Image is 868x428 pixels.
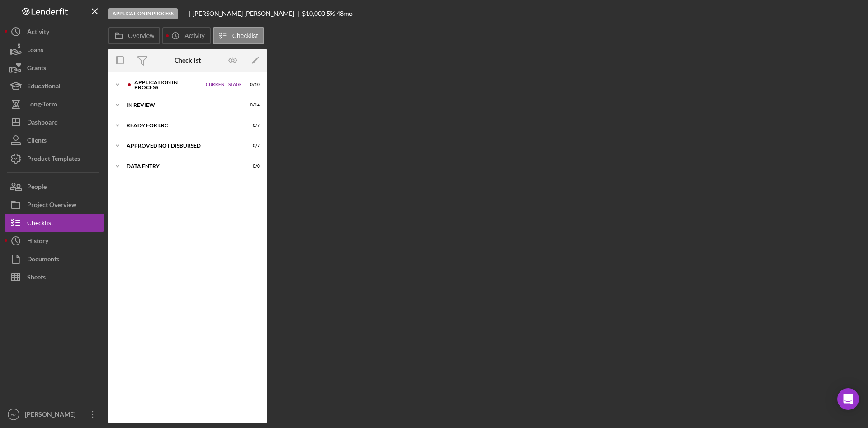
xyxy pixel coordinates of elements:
[213,27,264,44] button: Checklist
[27,149,80,170] div: Product Templates
[5,196,104,214] button: Project Overview
[5,232,104,250] button: History
[5,77,104,95] button: Educational
[127,143,237,149] div: Approved Not Disbursed
[27,95,57,115] div: Long-Term
[27,196,76,216] div: Project Overview
[244,102,260,108] div: 0 / 14
[27,41,43,61] div: Loans
[128,32,154,39] label: Overview
[27,214,53,234] div: Checklist
[206,82,242,87] span: Current Stage
[302,10,325,17] span: $10,000
[108,27,160,44] button: Overview
[5,268,104,286] button: Sheets
[27,113,58,134] div: Dashboard
[27,178,47,198] div: People
[27,77,61,97] div: Educational
[5,250,104,268] button: Documents
[27,268,46,289] div: Sheets
[162,27,210,44] button: Activity
[5,131,104,149] button: Clients
[108,8,178,19] div: Application In Process
[5,113,104,131] button: Dashboard
[11,412,17,417] text: HZ
[184,32,204,39] label: Activity
[134,80,201,90] div: Application In Process
[5,23,104,41] button: Activity
[5,405,104,423] button: HZ[PERSON_NAME]
[27,131,47,152] div: Clients
[127,123,237,128] div: Ready for LRC
[27,59,46,79] div: Grants
[244,143,260,149] div: 0 / 7
[5,41,104,59] button: Loans
[326,10,335,17] div: 5 %
[193,10,302,17] div: [PERSON_NAME] [PERSON_NAME]
[127,102,237,108] div: In Review
[5,214,104,232] button: Checklist
[27,250,59,270] div: Documents
[5,149,104,168] button: Product Templates
[837,388,859,410] div: Open Intercom Messenger
[336,10,353,17] div: 48 mo
[127,164,237,169] div: Data Entry
[244,164,260,169] div: 0 / 0
[27,232,48,252] div: History
[232,32,258,39] label: Checklist
[175,57,201,64] div: Checklist
[5,178,104,196] button: People
[244,123,260,128] div: 0 / 7
[5,95,104,113] button: Long-Term
[5,59,104,77] button: Grants
[244,82,260,87] div: 0 / 10
[27,23,49,43] div: Activity
[23,405,81,426] div: [PERSON_NAME]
